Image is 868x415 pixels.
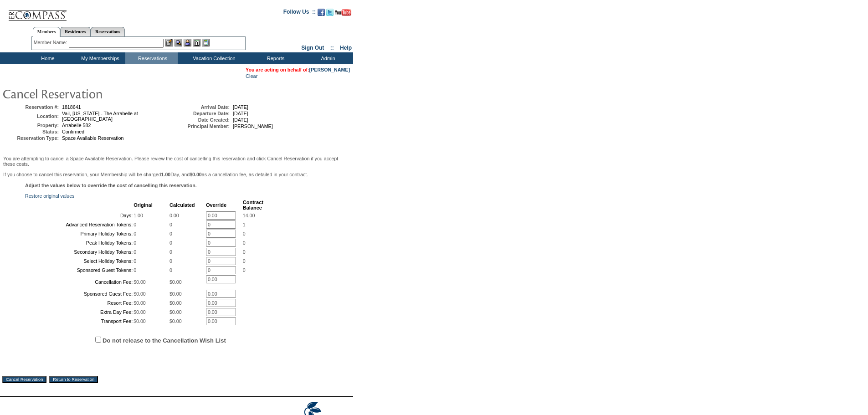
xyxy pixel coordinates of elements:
[134,279,146,285] span: $0.00
[134,240,136,246] span: 0
[134,300,146,306] span: $0.00
[62,111,138,122] span: Vail, [US_STATE] - The Arrabelle at [GEOGRAPHIC_DATA]
[26,211,133,220] td: Days:
[248,52,301,64] td: Reports
[134,202,153,208] b: Original
[206,202,226,208] b: Override
[330,45,334,51] span: ::
[26,220,133,229] td: Advanced Reservation Tokens:
[26,308,133,316] td: Extra Day Fee:
[103,337,226,344] label: Do not release to the Cancellation Wish List
[134,213,143,218] span: 1.00
[326,9,334,16] img: Follow us on Twitter
[73,52,125,64] td: My Memberships
[62,129,84,134] span: Confirmed
[4,104,59,110] td: Reservation #:
[134,258,136,264] span: 0
[243,222,246,227] span: 1
[246,73,257,79] a: Clear
[190,172,202,177] b: $0.00
[26,275,133,289] td: Cancellation Fee:
[233,117,248,123] span: [DATE]
[340,45,352,51] a: Help
[175,104,230,110] td: Arrival Date:
[233,104,248,110] span: [DATE]
[243,258,246,264] span: 0
[243,231,246,236] span: 0
[301,52,353,64] td: Admin
[2,376,46,383] input: Cancel Reservation
[169,300,182,306] span: $0.00
[169,213,179,218] span: 0.00
[2,84,185,102] img: pgTtlCancelRes.gif
[169,222,172,227] span: 0
[335,11,351,17] a: Subscribe to our YouTube Channel
[26,248,133,256] td: Secondary Holiday Tokens:
[165,39,173,46] img: b_edit.gif
[4,129,59,134] td: Status:
[169,258,172,264] span: 0
[4,135,59,141] td: Reservation Type:
[233,123,273,129] span: [PERSON_NAME]
[91,27,125,36] a: Reservations
[134,222,136,227] span: 0
[283,8,316,19] td: Follow Us ::
[169,249,172,255] span: 0
[26,257,133,265] td: Select Holiday Tokens:
[243,249,246,255] span: 0
[301,45,324,51] a: Sign Out
[169,279,182,285] span: $0.00
[134,267,136,273] span: 0
[309,67,350,72] a: [PERSON_NAME]
[161,172,171,177] b: 1.00
[169,318,182,324] span: $0.00
[4,111,59,122] td: Location:
[49,376,98,383] input: Return to Reservation
[33,27,61,37] a: Members
[326,11,334,17] a: Follow us on Twitter
[134,309,146,315] span: $0.00
[175,39,182,46] img: View
[4,123,59,128] td: Property:
[335,9,351,16] img: Subscribe to our YouTube Channel
[202,39,210,46] img: b_calculator.gif
[60,27,91,36] a: Residences
[318,11,325,17] a: Become our fan on Facebook
[184,39,191,46] img: Impersonate
[175,123,230,129] td: Principal Member:
[134,231,136,236] span: 0
[8,2,67,21] img: Compass Home
[233,111,248,116] span: [DATE]
[175,111,230,116] td: Departure Date:
[169,309,182,315] span: $0.00
[125,52,178,64] td: Reservations
[243,267,246,273] span: 0
[62,104,81,110] span: 1818641
[25,193,74,199] a: Restore original values
[193,39,200,46] img: Reservations
[169,231,172,236] span: 0
[26,299,133,307] td: Resort Fee:
[243,213,255,218] span: 14.00
[134,249,136,255] span: 0
[21,52,73,64] td: Home
[62,123,91,128] span: Arrabelle 582
[3,172,350,177] p: If you choose to cancel this reservation, your Membership will be charged Day, and as a cancellat...
[26,266,133,274] td: Sponsored Guest Tokens:
[26,239,133,247] td: Peak Holiday Tokens:
[246,67,350,72] span: You are acting on behalf of:
[169,267,172,273] span: 0
[178,52,248,64] td: Vacation Collection
[169,240,172,246] span: 0
[243,240,246,246] span: 0
[26,317,133,325] td: Transport Fee:
[134,291,146,297] span: $0.00
[169,291,182,297] span: $0.00
[318,9,325,16] img: Become our fan on Facebook
[243,200,263,210] b: Contract Balance
[62,135,123,141] span: Space Available Reservation
[3,156,350,167] p: You are attempting to cancel a Space Available Reservation. Please review the cost of cancelling ...
[25,183,197,188] b: Adjust the values below to override the cost of cancelling this reservation.
[169,202,195,208] b: Calculated
[134,318,146,324] span: $0.00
